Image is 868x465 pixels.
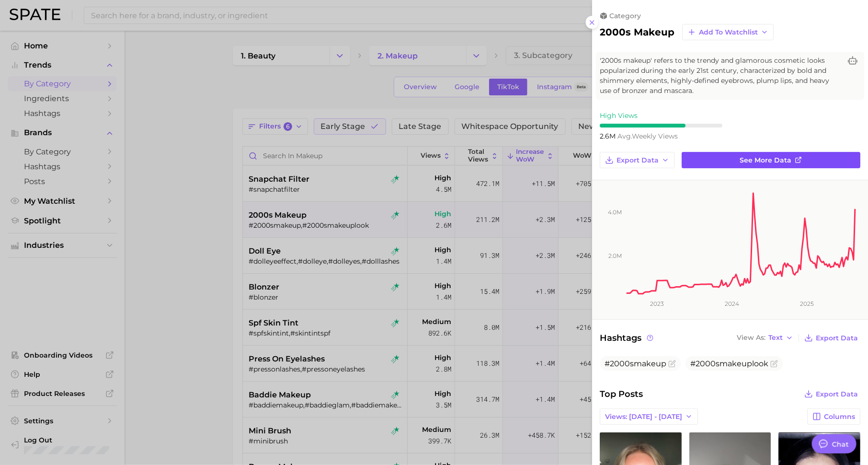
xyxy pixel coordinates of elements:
[816,334,858,342] span: Export Data
[617,132,678,140] span: weekly views
[600,26,674,38] h2: 2000s makeup
[802,387,860,401] button: Export Data
[609,12,641,20] span: category
[600,408,698,425] button: Views: [DATE] - [DATE]
[770,360,778,368] button: Flag as miscategorized or irrelevant
[668,360,676,368] button: Flag as miscategorized or irrelevant
[600,387,643,401] span: Top Posts
[737,335,765,340] span: View As
[682,24,774,40] button: Add to Watchlist
[650,300,664,307] tspan: 2023
[617,132,632,140] abbr: average
[682,152,860,168] a: See more data
[768,335,783,340] span: Text
[725,300,739,307] tspan: 2024
[807,408,860,425] button: Columns
[740,156,792,164] span: See more data
[734,332,796,344] button: View AsText
[608,209,622,216] tspan: 4.0m
[617,156,659,164] span: Export Data
[824,413,855,421] span: Columns
[605,359,666,368] span: #2000smakeup
[600,132,617,140] span: 2.6m
[605,413,682,421] span: Views: [DATE] - [DATE]
[800,300,814,307] tspan: 2025
[600,124,722,128] div: 7 / 10
[600,111,722,120] div: High Views
[600,152,674,168] button: Export Data
[600,331,655,345] span: Hashtags
[802,331,860,345] button: Export Data
[816,390,858,398] span: Export Data
[608,252,622,259] tspan: 2.0m
[690,359,768,368] span: #2000smakeuplook
[600,56,841,96] span: '2000s makeup' refers to the trendy and glamorous cosmetic looks popularized during the early 21s...
[699,28,758,36] span: Add to Watchlist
